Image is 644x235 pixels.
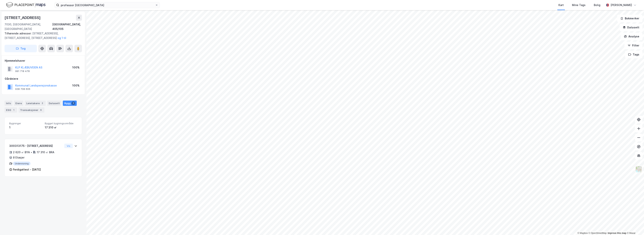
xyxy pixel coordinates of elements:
img: logo.f888ab2527a4732fd821a326f86c7f29.svg [6,2,46,8]
div: 1 [71,101,75,105]
div: 991 718 478 [15,70,30,73]
span: Tilhørende adresser: [5,32,32,35]
iframe: Chat Widget [625,217,644,235]
a: Mapbox [577,232,588,234]
button: Filter [624,42,642,49]
div: 1 [9,125,42,130]
div: Ferdigattest - [DATE] [13,167,41,172]
div: Transaksjoner [19,107,44,113]
button: Tag [5,45,37,52]
div: • [31,151,32,154]
button: Vis [64,144,73,148]
div: Hjemmelshaver [5,58,82,63]
div: [STREET_ADDRESS] [5,15,41,21]
input: Søk på adresse, matrikkel, gårdeiere, leietakere eller personer [59,2,155,8]
div: Info [5,101,12,106]
button: Datasett [620,24,642,31]
div: ESG [5,107,17,113]
div: 2 620 ㎡ BYA [13,150,30,155]
div: 17 310 ㎡ [45,125,77,130]
div: 1 [12,108,16,112]
div: 2 [40,101,44,105]
div: Eiere [14,101,23,106]
div: 300313175 - [STREET_ADDRESS] [9,144,63,148]
div: 7030, [GEOGRAPHIC_DATA], [GEOGRAPHIC_DATA] [5,22,52,31]
div: Bygg [63,101,77,106]
div: [STREET_ADDRESS], [STREET_ADDRESS], [STREET_ADDRESS] [5,31,79,40]
div: 938 708 606 [15,88,30,91]
span: Bygget bygningsområde [45,122,77,125]
div: Kart [558,3,564,7]
div: 17 310 ㎡ BRA [37,150,54,155]
div: 100% [72,65,80,70]
img: Z [635,166,642,173]
span: Bygninger [9,122,42,125]
div: [GEOGRAPHIC_DATA], 405/105 [52,22,82,31]
button: Bokmerker [617,15,642,22]
div: 6 [39,108,43,112]
div: Kontrollprogram for chat [625,217,644,235]
div: Bolig [594,3,600,7]
div: 100% [72,83,80,88]
a: OpenStreetMap [589,232,607,234]
div: Leietakere [25,101,46,106]
div: Gårdeiere [5,77,82,81]
div: Mine Tags [572,3,586,7]
div: 8 Etasjer [13,155,24,160]
button: Analyse [621,33,642,40]
div: Datasett [47,101,61,106]
button: Tags [625,51,642,58]
a: Improve this map [608,232,626,234]
div: [PERSON_NAME] [611,3,632,7]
